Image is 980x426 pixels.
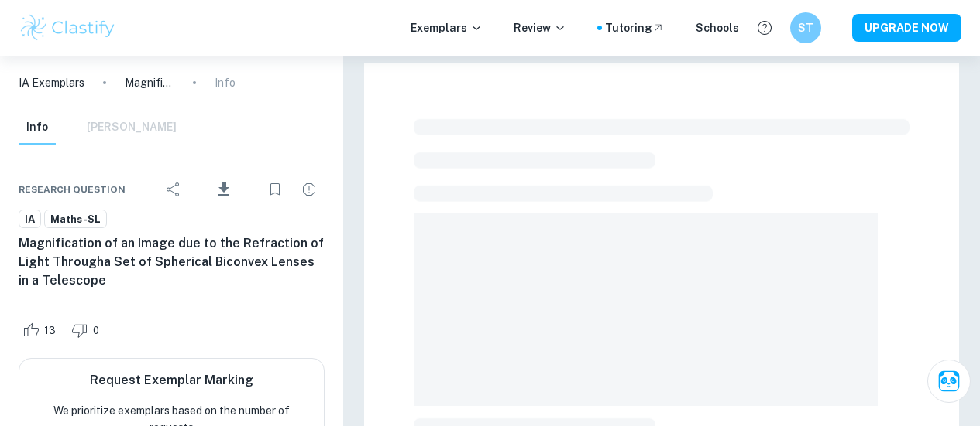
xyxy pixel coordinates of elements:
span: Maths-SL [45,212,106,227]
button: Help and Feedback [751,15,778,41]
div: Bookmark [260,174,291,205]
p: Exemplars [411,19,483,36]
span: Research question [19,182,126,196]
span: 0 [84,323,108,339]
div: Share [158,174,189,205]
button: Info [19,111,56,145]
div: Like [19,318,64,343]
a: Schools [696,19,739,36]
a: IA [19,210,41,229]
h6: Request Exemplar Marking [90,371,253,390]
h6: ST [797,19,815,36]
a: Maths-SL [44,210,107,229]
p: Info [215,74,236,91]
div: Report issue [294,174,325,205]
h6: Magnification of an Image due to the Refraction of Light Througha Set of Spherical Biconvex Lense... [19,234,325,290]
button: Ask Clai [927,360,971,403]
img: Clastify logo [19,12,117,43]
div: Dislike [67,318,108,343]
p: Review [514,19,566,36]
button: ST [790,12,821,43]
a: Tutoring [605,19,665,36]
div: Download [192,169,256,210]
span: IA [19,212,40,227]
span: 13 [36,323,64,339]
p: Magnification of an Image due to the Refraction of Light Througha Set of Spherical Biconvex Lense... [125,74,174,91]
a: IA Exemplars [19,74,84,91]
button: UPGRADE NOW [852,14,961,42]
